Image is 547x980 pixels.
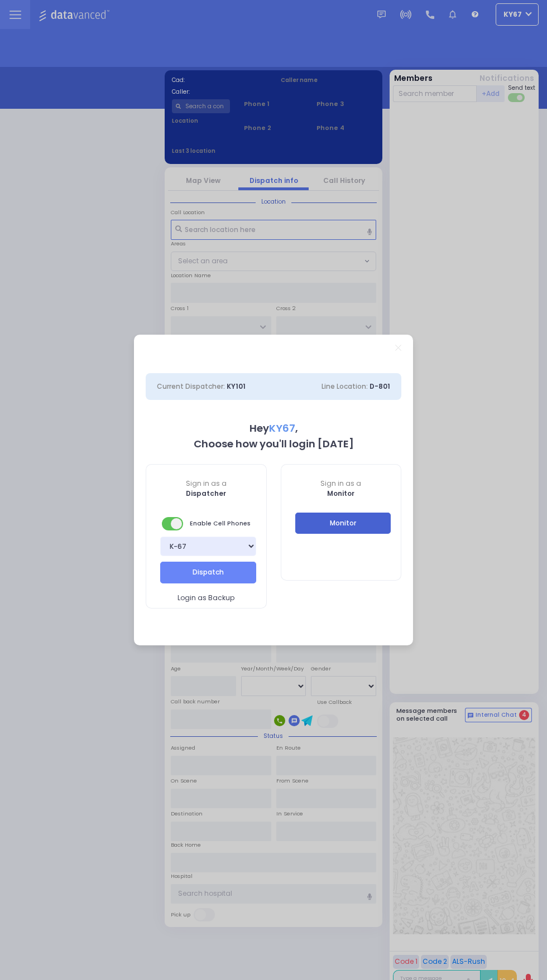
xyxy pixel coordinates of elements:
span: Sign in as a [281,479,401,489]
span: Login as Backup [177,593,234,603]
b: Monitor [327,489,354,498]
span: KY67 [269,421,295,435]
b: Hey , [249,421,298,435]
span: D-801 [370,382,390,391]
span: Current Dispatcher: [157,382,225,391]
b: Dispatcher [186,489,226,498]
button: Monitor [295,513,391,534]
button: Dispatch [160,562,256,583]
span: Sign in as a [146,479,266,489]
b: Choose how you'll login [DATE] [194,437,354,451]
a: Close [395,345,401,351]
span: KY101 [227,382,246,391]
span: Line Location: [322,382,368,391]
span: Enable Cell Phones [162,516,251,532]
